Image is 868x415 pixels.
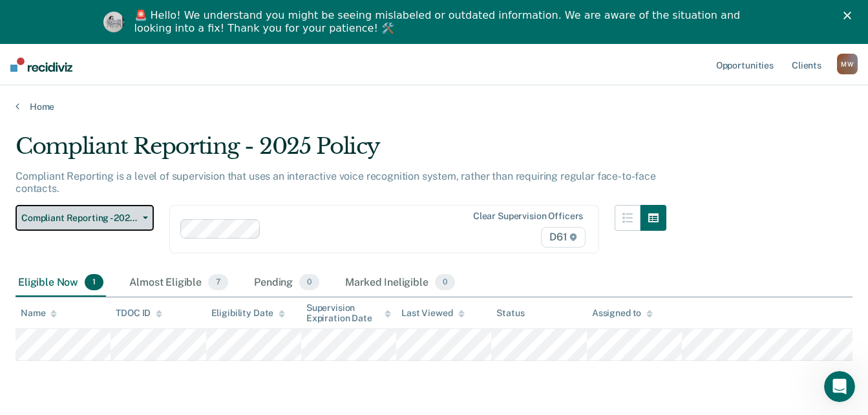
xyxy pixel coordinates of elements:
[714,44,776,85] a: Opportunities
[299,274,319,291] span: 0
[541,227,586,248] span: D61
[435,274,455,291] span: 0
[16,205,154,231] button: Compliant Reporting - 2025 Policy
[306,303,391,325] div: Supervision Expiration Date
[134,9,745,35] div: 🚨 Hello! We understand you might be seeing mislabeled or outdated information. We are aware of th...
[837,54,858,74] div: M W
[21,213,138,224] span: Compliant Reporting - 2025 Policy
[16,101,852,112] a: Home
[824,371,855,402] iframe: Intercom live chat
[843,12,856,19] div: Close
[473,211,583,222] div: Clear supervision officers
[16,269,106,297] div: Eligible Now1
[592,308,653,319] div: Assigned to
[16,170,656,195] p: Compliant Reporting is a level of supervision that uses an interactive voice recognition system, ...
[10,58,72,72] img: Recidiviz
[16,133,666,170] div: Compliant Reporting - 2025 Policy
[837,54,858,74] button: MW
[127,269,231,297] div: Almost Eligible7
[496,308,524,319] div: Status
[103,12,124,32] img: Profile image for Kim
[85,274,103,291] span: 1
[789,44,824,85] a: Clients
[116,308,162,319] div: TDOC ID
[401,308,464,319] div: Last Viewed
[251,269,322,297] div: Pending0
[211,308,286,319] div: Eligibility Date
[21,308,57,319] div: Name
[208,274,228,291] span: 7
[343,269,458,297] div: Marked Ineligible0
